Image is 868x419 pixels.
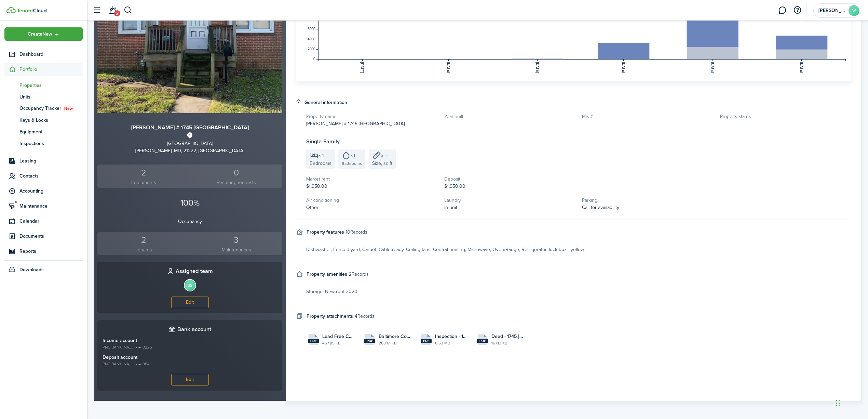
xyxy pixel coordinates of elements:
[306,183,327,190] span: $1,950.00
[4,27,83,41] button: Open menu
[103,337,277,344] p: Income account
[364,339,375,343] file-extension: pdf
[171,297,209,308] button: Edit
[97,147,282,154] div: [PERSON_NAME], MD, 21222, [GEOGRAPHIC_DATA]
[307,228,344,236] h4: Property features
[582,197,713,204] h5: Parking
[491,333,523,340] span: Deed - 1745 [GEOGRAPHIC_DATA]pdf
[372,160,392,167] span: Size, sq.ft
[103,344,277,350] small: PNC BANK, NA,... | •••• 0326
[97,232,190,256] a: 2Tenants
[444,113,575,120] h5: Year built
[444,175,575,183] h5: Deposit
[322,333,354,340] span: Lead Free Cert - 1745 [GEOGRAPHIC_DATA]pdf
[818,8,846,13] span: William
[192,246,281,253] small: Maintenances
[720,113,851,120] h5: Property status
[4,114,83,126] a: Keys & Locks
[17,9,46,13] img: TenantCloud
[307,313,353,320] h4: Property attachments
[421,339,432,343] file-extension: pdf
[306,138,851,146] h3: Single-Family
[19,105,83,112] span: Occupancy Tracker
[4,79,83,91] a: Properties
[4,245,83,258] a: Reports
[19,82,83,89] span: Properties
[19,117,83,124] span: Keys & Locks
[99,179,188,186] small: Equipments
[711,62,715,73] tspan: [DATE]
[304,99,347,106] h4: General information
[379,340,410,346] file-size: 203.61 KB
[306,113,437,120] h5: Property name
[322,340,354,346] file-size: 467.85 KB
[192,179,281,186] small: Recurring requests
[435,340,467,346] file-size: 6.63 MB
[477,334,488,345] file-icon: File
[306,246,851,253] div: Dishwasher, Fenced yard, Carpet, Cable ready, Ceiling fans, Central heating, Microwave, Oven/Rang...
[849,5,859,16] avatar-text: W
[776,2,789,19] a: Messaging
[19,93,83,101] span: Units
[834,386,868,419] iframe: Chat Widget
[192,166,281,179] div: 0
[582,113,713,120] h5: Mls #
[421,334,432,345] file-icon: File
[97,123,282,132] h3: [PERSON_NAME] # 1745 [GEOGRAPHIC_DATA]
[800,62,803,73] tspan: [DATE]
[103,361,277,367] small: PNC BANK, NA,... | •••• 9841
[19,157,83,165] span: Leasing
[313,57,315,61] tspan: 0
[192,234,281,247] div: 3
[346,228,367,236] small: 10 Records
[355,313,374,320] small: 4 Records
[447,62,450,73] tspan: [DATE]
[19,218,83,225] span: Calendar
[190,165,283,188] a: 0 Recurring requests
[124,4,132,16] button: Search
[308,27,316,31] tspan: 6000
[307,271,347,278] h4: Property amenities
[97,196,282,209] p: 100%
[381,152,389,159] span: x —
[4,103,83,114] a: Occupancy TrackerNew
[720,120,724,127] span: —
[97,165,190,188] a: 2Equipments
[361,62,364,73] tspan: [DATE]
[176,267,213,276] h3: Assigned team
[310,160,331,167] span: Bedrooms
[791,4,803,16] button: Open resource center
[28,32,52,37] span: Create New
[318,153,324,157] span: x 4
[99,234,188,247] div: 2
[99,246,188,253] small: Tenants
[622,62,625,73] tspan: [DATE]
[90,4,103,17] button: Open sidebar
[435,333,467,340] span: Inspection - 1745 [GEOGRAPHIC_DATA]pdf
[177,325,211,334] h3: Bank account
[19,172,83,180] span: Contacts
[364,334,375,345] file-icon: File
[349,271,368,278] small: 2 Records
[4,138,83,149] a: Inspections
[4,48,83,61] a: Dashboard
[535,62,539,73] tspan: [DATE]
[19,202,83,210] span: Maintenance
[6,7,16,13] img: TenantCloud
[19,187,83,195] span: Accounting
[351,153,355,157] span: x 1
[4,126,83,138] a: Equipment
[64,105,73,112] span: New
[306,175,437,183] h5: Market rent
[444,183,465,190] span: $1,950.00
[444,120,448,127] span: —
[19,266,44,273] span: Downloads
[190,232,283,256] a: 3Maintenances
[379,333,410,340] span: Baltimore County - New tenant form - 1745.pdf
[19,66,83,73] span: Portfolio
[308,334,319,345] file-icon: File
[19,51,83,58] span: Dashboard
[4,91,83,103] a: Units
[97,218,282,225] p: Occupancy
